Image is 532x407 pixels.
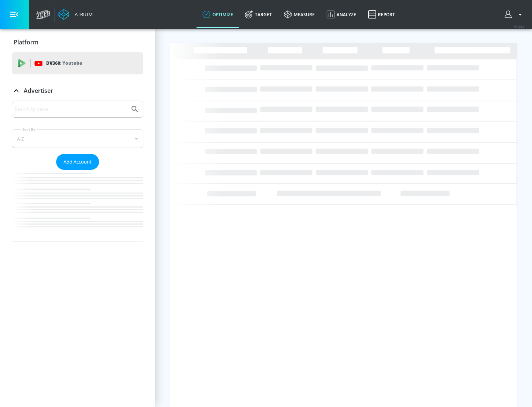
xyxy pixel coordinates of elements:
div: Atrium [72,11,93,18]
div: A-Z [12,129,143,148]
p: Youtube [62,59,82,67]
div: Advertiser [12,80,143,101]
nav: list of Advertiser [12,170,143,242]
a: Analyze [321,1,362,28]
a: optimize [197,1,239,28]
p: DV360: [46,59,82,67]
a: Report [362,1,401,28]
a: Atrium [58,9,93,20]
a: Target [239,1,278,28]
input: Search by name [15,104,127,114]
label: Sort By [21,127,37,132]
button: Add Account [56,154,99,170]
span: v 4.24.0 [514,24,525,28]
span: Add Account [64,158,92,166]
p: Platform [14,38,38,46]
div: DV360: Youtube [12,52,143,74]
a: measure [278,1,321,28]
div: Advertiser [12,101,143,242]
div: Platform [12,32,143,53]
p: Advertiser [24,87,53,95]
